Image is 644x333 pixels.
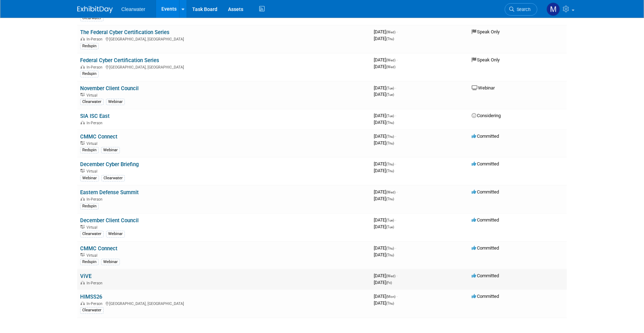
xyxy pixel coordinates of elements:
[395,217,396,223] span: -
[80,36,368,42] div: [GEOGRAPHIC_DATA], [GEOGRAPHIC_DATA]
[80,245,117,252] a: CMMC Connect
[80,57,159,64] a: Federal Cyber Certification Series
[87,93,99,98] span: Virtual
[87,37,105,42] span: In-Person
[386,197,394,201] span: (Thu)
[106,99,125,105] div: Webinar
[87,141,99,146] span: Virtual
[395,245,396,251] span: -
[80,300,368,306] div: [GEOGRAPHIC_DATA], [GEOGRAPHIC_DATA]
[80,141,85,145] img: Virtual Event
[386,295,395,299] span: (Mon)
[396,273,398,278] span: -
[80,259,99,265] div: Redspin
[472,113,501,118] span: Considering
[101,175,125,181] div: Clearwater
[472,273,499,278] span: Committed
[374,294,398,299] span: [DATE]
[80,231,104,237] div: Clearwater
[386,301,394,305] span: (Thu)
[472,85,495,91] span: Webinar
[374,57,398,62] span: [DATE]
[374,64,395,69] span: [DATE]
[101,147,120,153] div: Webinar
[80,71,99,77] div: Redspin
[80,147,99,153] div: Redspin
[374,189,398,195] span: [DATE]
[374,300,394,306] span: [DATE]
[396,189,398,195] span: -
[386,93,394,97] span: (Tue)
[395,133,396,139] span: -
[80,175,99,181] div: Webinar
[80,99,104,105] div: Clearwater
[386,114,394,118] span: (Tue)
[80,301,85,305] img: In-Person Event
[386,65,395,69] span: (Wed)
[80,294,102,300] a: HIMSS26
[80,121,85,124] img: In-Person Event
[80,113,110,119] a: SIA ISC East
[374,36,394,41] span: [DATE]
[472,245,499,251] span: Committed
[386,162,394,166] span: (Thu)
[374,29,398,34] span: [DATE]
[472,294,499,299] span: Committed
[472,29,500,34] span: Speak Only
[386,86,394,90] span: (Tue)
[386,218,394,222] span: (Tue)
[396,294,398,299] span: -
[121,6,145,12] span: Clearwater
[80,217,139,224] a: December Client Council
[386,190,395,194] span: (Wed)
[386,253,394,257] span: (Thu)
[80,307,104,313] div: Clearwater
[374,161,396,166] span: [DATE]
[395,85,396,91] span: -
[80,225,85,229] img: Virtual Event
[395,113,396,118] span: -
[80,253,85,257] img: Virtual Event
[386,30,395,34] span: (Wed)
[80,85,139,92] a: November Client Council
[80,64,368,70] div: [GEOGRAPHIC_DATA], [GEOGRAPHIC_DATA]
[374,168,394,173] span: [DATE]
[80,43,99,49] div: Redspin
[374,85,396,91] span: [DATE]
[106,231,125,237] div: Webinar
[374,140,394,146] span: [DATE]
[87,121,105,125] span: In-Person
[374,133,396,139] span: [DATE]
[80,133,117,140] a: CMMC Connect
[101,259,120,265] div: Webinar
[374,252,394,257] span: [DATE]
[386,225,394,229] span: (Tue)
[386,141,394,145] span: (Thu)
[80,273,91,279] a: ViVE
[80,169,85,173] img: Virtual Event
[77,6,113,13] img: ExhibitDay
[374,245,396,251] span: [DATE]
[80,29,170,36] a: The Federal Cyber Certification Series
[374,217,396,223] span: [DATE]
[80,161,139,168] a: December Cyber Briefing
[472,217,499,223] span: Committed
[87,301,105,306] span: In-Person
[472,161,499,166] span: Committed
[472,133,499,139] span: Committed
[80,65,85,69] img: In-Person Event
[374,113,396,118] span: [DATE]
[87,253,99,258] span: Virtual
[80,37,85,40] img: In-Person Event
[386,58,395,62] span: (Wed)
[374,280,392,285] span: [DATE]
[472,189,499,195] span: Committed
[472,57,500,62] span: Speak Only
[386,121,394,125] span: (Thu)
[374,120,394,125] span: [DATE]
[80,93,85,97] img: Virtual Event
[386,37,394,41] span: (Thu)
[87,65,105,70] span: In-Person
[87,169,99,174] span: Virtual
[374,224,394,229] span: [DATE]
